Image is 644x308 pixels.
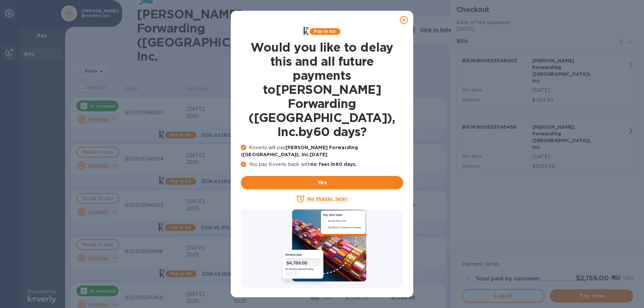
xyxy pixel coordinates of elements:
p: You pay Koverly back with [241,161,403,168]
h1: Would you like to delay this and all future payments to [PERSON_NAME] Forwarding ([GEOGRAPHIC_DAT... [241,40,403,139]
span: Yes [246,179,398,187]
b: no fees in 60 days . [311,162,357,167]
b: [PERSON_NAME] Forwarding ([GEOGRAPHIC_DATA]), Inc. [DATE] [241,145,358,157]
button: Yes [241,176,403,189]
b: Pay in 60 [314,29,336,34]
p: Koverly will pay [241,144,403,158]
u: No thanks, later [307,196,347,201]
